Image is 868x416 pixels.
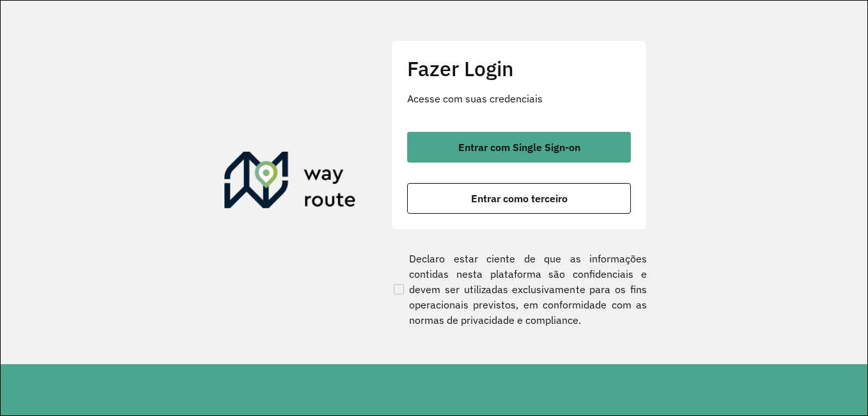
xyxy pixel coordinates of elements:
[407,183,631,214] button: button
[407,56,631,81] h2: Fazer Login
[391,251,647,328] label: Declaro estar ciente de que as informações contidas nesta plataforma são confidenciais e devem se...
[224,152,356,213] img: Roteirizador AmbevTech
[407,91,631,106] p: Acesse com suas credenciais
[471,193,568,204] span: Entrar como terceiro
[458,142,580,152] span: Entrar com Single Sign-on
[407,132,631,163] button: button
